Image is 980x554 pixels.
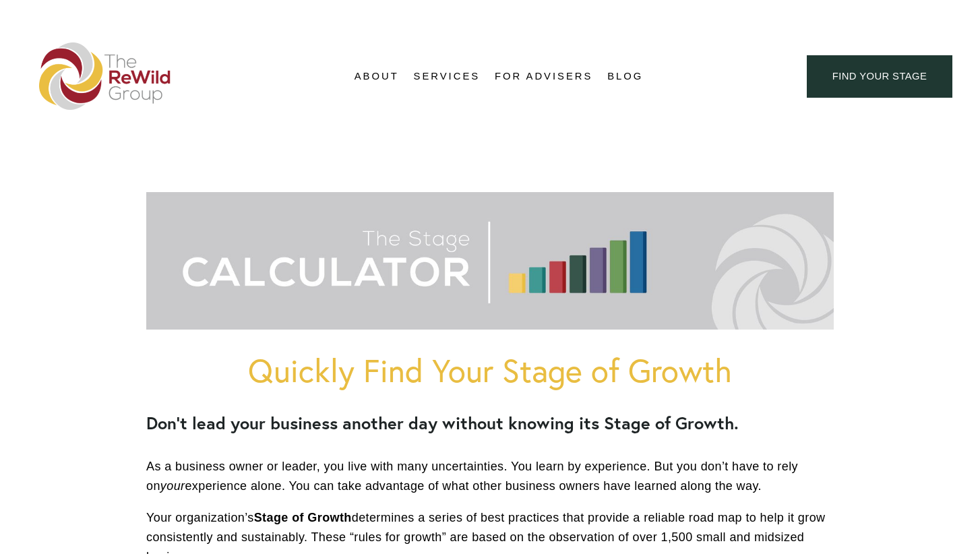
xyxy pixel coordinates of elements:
[607,66,643,86] a: Blog
[355,67,399,86] span: About
[414,67,481,86] span: Services
[495,66,592,86] a: For Advisers
[146,457,834,496] p: As a business owner or leader, you live with many uncertainties. You learn by experience. But you...
[146,412,739,434] strong: Don’t lead your business another day without knowing its Stage of Growth.
[146,352,834,388] h1: Quickly Find Your Stage of Growth
[355,66,399,86] a: folder dropdown
[414,66,481,86] a: folder dropdown
[39,42,171,110] img: The ReWild Group
[254,511,352,524] strong: Stage of Growth
[807,55,952,98] a: find your stage
[160,479,185,493] em: your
